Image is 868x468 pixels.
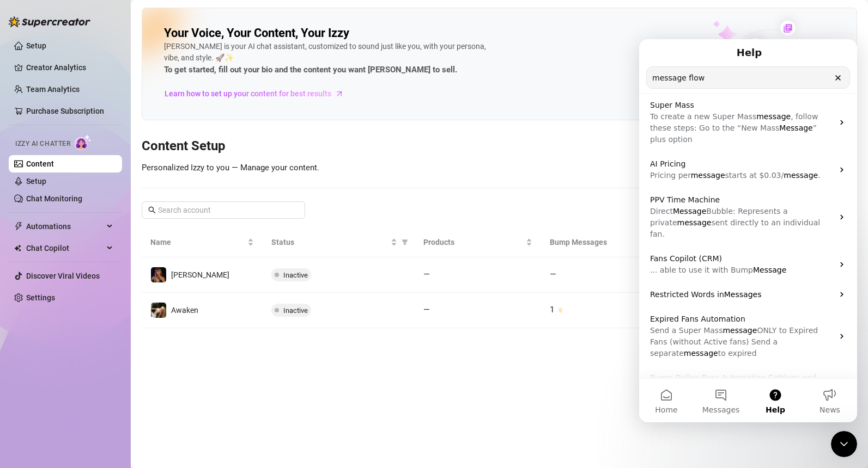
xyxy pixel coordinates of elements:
span: Products [423,236,524,248]
span: Bump Messages [550,236,650,248]
span: [PERSON_NAME] [171,270,229,279]
span: Name [150,236,245,248]
iframe: Intercom live chat [639,39,857,422]
img: ai-chatter-content-library-cLFOSyPT.png [688,9,857,120]
span: Chat Copilot [26,239,104,257]
a: Discover Viral Videos [26,272,100,280]
th: Status [263,227,415,257]
span: — [423,269,430,279]
span: Awaken [171,306,198,315]
span: filter [399,234,410,250]
span: — [423,305,430,315]
span: thunderbolt [14,222,23,231]
a: Chat Monitoring [26,194,82,203]
a: Setup [26,177,46,186]
span: Personalized Izzy to you — Manage your content. [142,163,319,173]
input: Search account [158,204,290,216]
th: Bump Messages [541,227,667,257]
span: filter [402,239,408,245]
img: Chat Copilot [14,244,21,252]
h2: Your Voice, Your Content, Your Izzy [164,26,349,41]
h3: Content Setup [142,138,857,155]
a: Settings [26,293,55,302]
span: Izzy AI Chatter [15,139,70,149]
a: Team Analytics [26,85,80,94]
img: Heather [151,267,166,282]
th: Name [142,227,263,257]
span: — [550,269,556,279]
span: search [148,206,156,214]
a: Setup [26,41,46,50]
div: [PERSON_NAME] is your AI chat assistant, customized to sound just like you, with your persona, vi... [164,41,491,77]
span: Status [271,236,389,248]
iframe: Intercom live chat [831,431,857,457]
span: Inactive [283,306,308,315]
span: Inactive [283,271,308,279]
span: Automations [26,218,104,235]
img: Awaken [151,303,166,318]
strong: To get started, fill out your bio and the content you want [PERSON_NAME] to sell. [164,65,457,75]
th: Products [415,227,541,257]
a: Learn how to set up your content for best results [164,85,352,102]
img: logo-BBDzfeDw.svg [9,16,90,27]
span: arrow-right [334,88,345,99]
img: AI Chatter [75,134,92,150]
span: Learn how to set up your content for best results [165,88,331,100]
a: Purchase Subscription [26,107,104,115]
span: 1 [550,305,554,315]
a: Content [26,159,54,168]
a: Creator Analytics [26,59,113,76]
